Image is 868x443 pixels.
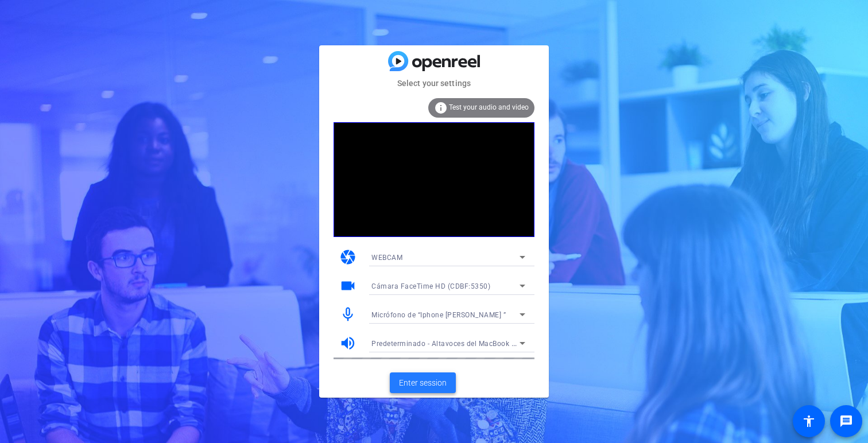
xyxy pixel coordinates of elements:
[371,254,402,262] span: WEBCAM
[434,101,448,115] mat-icon: info
[449,103,529,111] span: Test your audio and video
[339,248,356,266] mat-icon: camera
[339,306,356,323] mat-icon: mic_none
[339,335,356,352] mat-icon: volume_up
[390,372,456,393] button: Enter session
[399,377,447,389] span: Enter session
[371,339,554,348] span: Predeterminado - Altavoces del MacBook Pro (Built-in)
[339,277,356,294] mat-icon: videocam
[371,282,490,290] span: Cámara FaceTime HD (CDBF:5350)
[319,77,549,90] mat-card-subtitle: Select your settings
[839,414,853,428] mat-icon: message
[802,414,816,428] mat-icon: accessibility
[371,311,506,319] span: Micrófono de “Iphone [PERSON_NAME] ”
[388,51,480,71] img: blue-gradient.svg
